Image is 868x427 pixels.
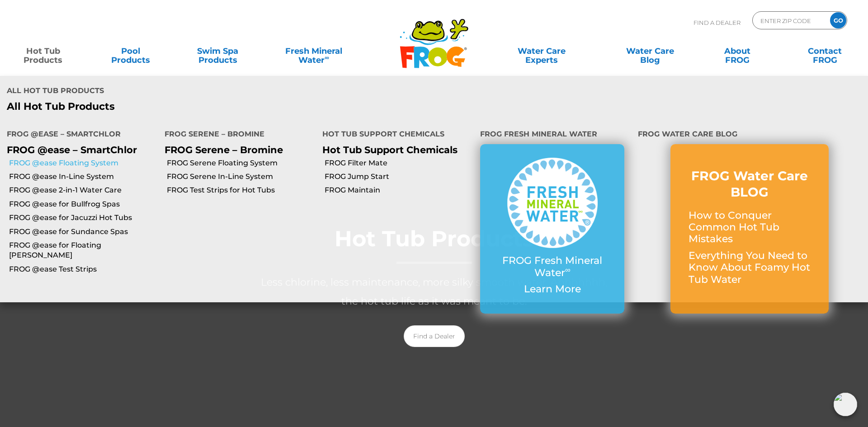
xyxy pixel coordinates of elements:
[404,325,465,347] a: Find a Dealer
[167,185,316,195] a: FROG Test Strips for Hot Tubs
[689,168,811,201] h3: FROG Water Care BLOG
[498,158,606,300] a: FROG Fresh Mineral Water∞ Learn More
[791,42,859,60] a: ContactFROG
[9,213,158,223] a: FROG @ease for Jacuzzi Hot Tubs
[184,42,252,60] a: Swim SpaProducts
[9,227,158,237] a: FROG @ease for Sundance Spas
[9,185,158,195] a: FROG @ease 2-in-1 Water Care
[9,240,158,261] a: FROG @ease for Floating [PERSON_NAME]
[498,283,606,295] p: Learn More
[616,42,684,60] a: Water CareBlog
[693,11,741,34] p: Find A Dealer
[759,14,821,27] input: Zip Code Form
[167,158,316,168] a: FROG Serene Floating System
[322,144,467,155] p: Hot Tub Support Chemicals
[498,255,606,279] p: FROG Fresh Mineral Water
[9,158,158,168] a: FROG @ease Floating System
[9,264,158,274] a: FROG @ease Test Strips
[7,83,427,101] h4: All Hot Tub Products
[9,172,158,182] a: FROG @ease In-Line System
[689,168,811,290] a: FROG Water Care BLOG How to Conquer Common Hot Tub Mistakes Everything You Need to Know About Foa...
[325,158,473,168] a: FROG Filter Mate
[638,126,861,144] h4: FROG Water Care Blog
[325,172,473,182] a: FROG Jump Start
[689,250,811,286] p: Everything You Need to Know About Foamy Hot Tub Water
[834,393,857,416] img: openIcon
[9,199,158,209] a: FROG @ease for Bullfrog Spas
[325,185,473,195] a: FROG Maintain
[7,126,151,144] h4: FROG @ease – SmartChlor
[480,126,624,144] h4: FROG Fresh Mineral Water
[7,144,151,155] p: FROG @ease – SmartChlor
[322,126,467,144] h4: Hot Tub Support Chemicals
[565,265,571,274] sup: ∞
[486,42,596,60] a: Water CareExperts
[271,42,356,60] a: Fresh MineralWater∞
[96,42,164,60] a: PoolProducts
[689,210,811,245] p: How to Conquer Common Hot Tub Mistakes
[165,144,309,155] p: FROG Serene – Bromine
[703,42,771,60] a: AboutFROG
[7,101,427,113] a: All Hot Tub Products
[830,12,846,28] input: GO
[325,54,329,61] sup: ∞
[9,42,77,60] a: Hot TubProducts
[165,126,309,144] h4: FROG Serene – Bromine
[167,172,316,182] a: FROG Serene In-Line System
